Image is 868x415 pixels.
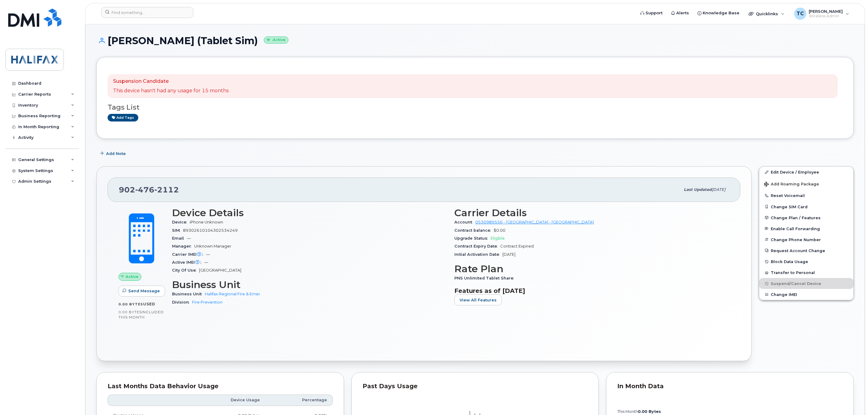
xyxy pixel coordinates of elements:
span: Add Roaming Package [764,182,819,188]
span: Send Message [128,288,160,294]
a: 0530989556 - [GEOGRAPHIC_DATA] - [GEOGRAPHIC_DATA] [475,220,594,224]
text: this month [617,409,661,414]
span: Enable Call Forwarding [771,226,820,231]
h3: Carrier Details [454,207,729,218]
h3: Tags List [108,104,842,111]
a: Add tags [108,114,138,121]
small: Active [264,37,288,44]
a: Fire Prevention [192,300,222,304]
span: City Of Use [172,268,199,273]
iframe: Messenger Launcher [842,389,863,410]
h3: Device Details [172,207,447,218]
button: Suspend/Cancel Device [759,278,853,289]
h3: Rate Plan [454,263,729,274]
th: Percentage [265,395,333,406]
button: Change Plan / Features [759,212,853,223]
button: Reset Voicemail [759,190,853,201]
button: Transfer to Personal [759,267,853,278]
span: Manager [172,244,194,248]
h1: [PERSON_NAME] (Tablet Sim) [96,35,854,46]
span: [DATE] [502,252,515,257]
span: PNS Unlimited Tablet Share [454,276,517,280]
span: Device [172,220,190,224]
div: Last Months Data Behavior Usage [108,383,333,389]
button: View All Features [454,294,502,305]
span: 902 [119,185,179,194]
h3: Business Unit [172,279,447,290]
th: Device Usage [190,395,265,406]
span: — [206,252,210,257]
span: Contract Expired [500,244,534,248]
span: Carrier IMEI [172,252,206,257]
span: Initial Activation Date [454,252,502,257]
a: Halifax Regional Fire & Emer [205,292,260,296]
span: [DATE] [712,187,725,192]
button: Block Data Usage [759,256,853,267]
span: Add Note [106,151,126,157]
span: — [204,260,208,265]
span: 0.00 Bytes [119,302,143,306]
span: iPhone Unknown [190,220,223,224]
span: Active [126,274,139,280]
span: Suspend/Cancel Device [771,281,821,286]
span: Business Unit [172,292,205,296]
span: Account [454,220,475,224]
span: View All Features [460,297,497,303]
button: Request Account Change [759,245,853,256]
a: Edit Device / Employee [759,167,853,178]
button: Change SIM Card [759,201,853,212]
tspan: 0.00 Bytes [638,409,661,414]
span: Unknown Manager [194,244,231,248]
button: Change Phone Number [759,234,853,245]
button: Send Message [119,286,165,297]
p: Suspension Candidate [113,78,229,85]
button: Change IMEI [759,289,853,300]
button: Add Note [96,148,131,159]
span: [GEOGRAPHIC_DATA] [199,268,241,273]
span: — [187,236,191,241]
span: Change Plan / Features [771,215,821,220]
span: $0.00 [494,228,505,233]
button: Add Roaming Package [759,178,853,190]
h3: Features as of [DATE] [454,287,729,294]
span: Eligible [491,236,505,241]
span: Active IMEI [172,260,204,265]
span: Contract Expiry Date [454,244,500,248]
span: Last updated [684,187,712,192]
span: 2112 [154,185,179,194]
button: Enable Call Forwarding [759,223,853,234]
div: Past Days Usage [363,383,588,389]
span: 89302610104302534249 [183,228,238,233]
span: SIM [172,228,183,233]
span: Contract balance [454,228,494,233]
span: Upgrade Status [454,236,491,241]
div: In Month Data [617,383,842,389]
span: Division [172,300,192,304]
span: used [143,302,155,306]
p: This device hasn't had any usage for 15 months [113,87,229,94]
span: Email [172,236,187,241]
span: 0.00 Bytes [119,310,142,314]
span: 476 [135,185,154,194]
